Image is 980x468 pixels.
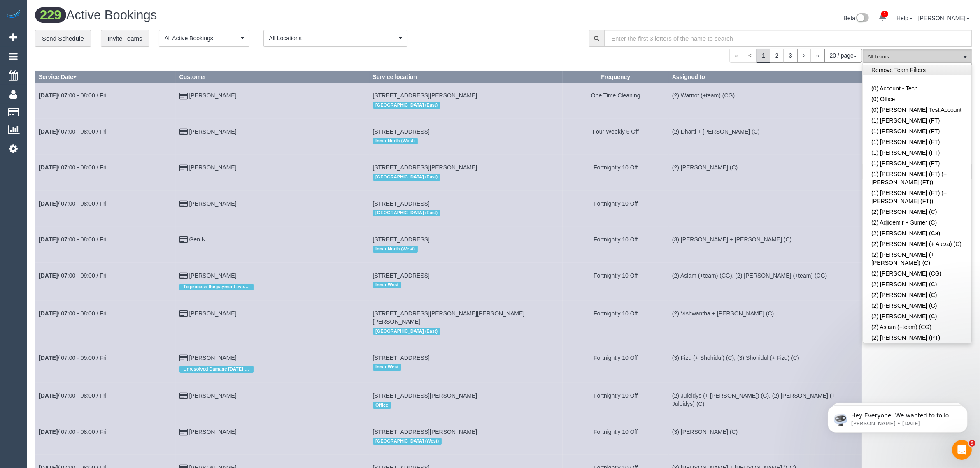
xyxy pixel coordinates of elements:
a: [PERSON_NAME] [189,429,237,435]
td: Frequency [563,155,668,191]
input: Enter the first 3 letters of the name to search [604,30,972,47]
a: [PERSON_NAME] [189,310,237,317]
a: (2) Adjidemir + Sumer (C) [863,217,971,228]
div: Location [373,362,559,373]
span: [STREET_ADDRESS] [373,272,430,279]
span: « [729,49,743,63]
i: Credit Card Payment [179,429,188,435]
a: (1) [PERSON_NAME] (FT) [863,137,971,147]
span: Inner West [373,282,401,288]
td: Schedule date [35,83,176,119]
a: [DATE]/ 07:00 - 08:00 / Fri [39,236,107,243]
a: (2) [PERSON_NAME] (+ [PERSON_NAME]) (C) [863,249,971,268]
a: (1) [PERSON_NAME] (FT) (+[PERSON_NAME] (FT)) [863,188,971,206]
td: Frequency [563,301,668,345]
iframe: Intercom notifications message [815,388,980,446]
td: Service location [369,191,563,227]
i: Credit Card Payment [179,311,188,317]
td: Service location [369,83,563,119]
span: 1 [881,11,888,17]
a: (1) [PERSON_NAME] (FT) [863,126,971,137]
a: (2) [PERSON_NAME] (C) [863,300,971,311]
button: All Locations [263,30,407,47]
a: [DATE]/ 07:00 - 08:00 / Fri [39,164,107,171]
span: 229 [35,7,66,23]
td: Customer [176,119,369,155]
th: Customer [176,71,369,83]
p: Message from Ellie, sent 2d ago [36,32,142,39]
span: Inner West [373,364,401,371]
iframe: Intercom live chat [952,440,972,460]
span: [STREET_ADDRESS][PERSON_NAME] [373,92,477,99]
span: [STREET_ADDRESS] [373,200,430,207]
td: Assigned to [668,191,862,227]
a: > [797,49,811,63]
a: (0) [PERSON_NAME] Test Account [863,104,971,115]
a: Gen N [189,236,206,243]
span: [STREET_ADDRESS] [373,128,430,135]
a: [PERSON_NAME] [189,354,237,361]
a: [DATE]/ 07:00 - 08:00 / Fri [39,310,107,317]
td: Customer [176,191,369,227]
b: [DATE] [39,354,58,361]
a: (1) [PERSON_NAME] (FT) (+[PERSON_NAME] (FT)) [863,169,971,188]
a: (2) [PERSON_NAME] (C) [863,290,971,300]
td: Service location [369,227,563,263]
td: Customer [176,383,369,419]
a: [DATE]/ 07:00 - 08:00 / Fri [39,429,107,435]
a: [PERSON_NAME] [189,392,237,399]
a: [DATE]/ 07:00 - 08:00 / Fri [39,392,107,399]
span: [STREET_ADDRESS][PERSON_NAME] [373,392,477,399]
a: 1 [875,8,891,26]
a: (2) [PERSON_NAME] (Ca) [863,228,971,239]
span: To process the payment every 16th of the month [179,284,254,290]
td: Schedule date [35,345,176,383]
i: Credit Card Payment [179,201,188,207]
a: (1) [PERSON_NAME] (FT) [863,147,971,158]
td: Service location [369,301,563,345]
button: 20 / page [824,49,862,63]
i: Credit Card Payment [179,355,188,361]
b: [DATE] [39,128,58,135]
td: Schedule date [35,191,176,227]
a: [DATE]/ 07:00 - 09:00 / Fri [39,354,107,361]
a: [DATE]/ 07:00 - 08:00 / Fri [39,200,107,207]
a: [PERSON_NAME] [189,200,237,207]
a: [DATE]/ 07:00 - 08:00 / Fri [39,92,107,99]
span: < [743,49,757,63]
td: Assigned to [668,83,862,119]
i: Credit Card Payment [179,393,188,399]
span: All Teams [868,53,961,60]
td: Frequency [563,419,668,455]
td: Service location [369,119,563,155]
a: [PERSON_NAME] [189,272,237,279]
td: Schedule date [35,263,176,301]
th: Frequency [563,71,668,83]
a: (0) Account - Tech [863,83,971,94]
td: Customer [176,155,369,191]
img: New interface [855,13,869,24]
a: (1) [PERSON_NAME] (FT) [863,158,971,169]
a: (2) [PERSON_NAME] (PT) [863,332,971,343]
td: Assigned to [668,301,862,345]
a: 3 [784,49,798,63]
span: [STREET_ADDRESS][PERSON_NAME] [373,429,477,435]
td: Customer [176,301,369,345]
a: (2) [PERSON_NAME] (C) [863,206,971,217]
a: [PERSON_NAME] [189,128,237,135]
button: All Active Bookings [159,30,249,47]
b: [DATE] [39,392,58,399]
td: Customer [176,345,369,383]
a: 2 [770,49,784,63]
td: Assigned to [668,227,862,263]
span: Office [373,402,391,408]
span: All Locations [269,34,397,42]
div: Location [373,243,559,254]
span: [STREET_ADDRESS][PERSON_NAME] [373,164,477,171]
a: (1) [PERSON_NAME] (FT) [863,115,971,126]
b: [DATE] [39,164,58,171]
button: All Teams [863,49,972,65]
div: Location [373,400,559,410]
span: Unresolved Damage [DATE] JD [179,366,254,373]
